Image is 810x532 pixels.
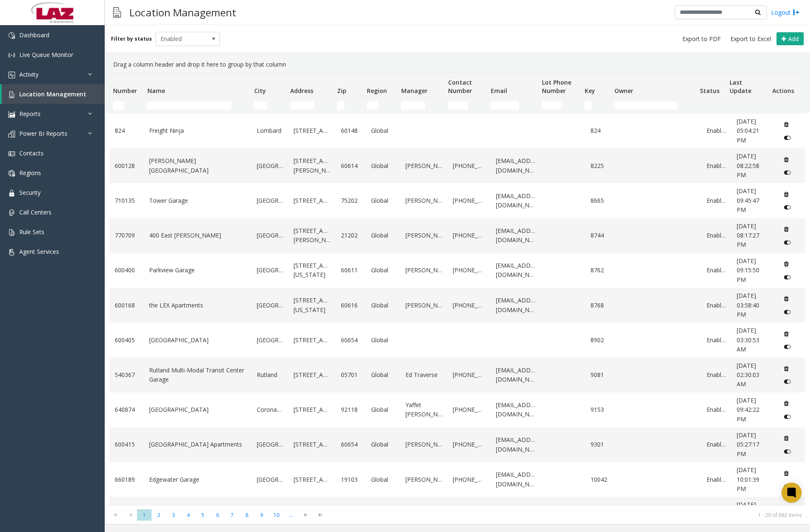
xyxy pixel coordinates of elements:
a: 600415 [115,440,139,449]
input: Lot Phone Number Filter [542,101,562,110]
a: [PERSON_NAME] [405,196,443,205]
a: [EMAIL_ADDRESS][DOMAIN_NAME] [496,470,537,489]
a: [GEOGRAPHIC_DATA] [257,196,283,205]
a: Enabled [707,405,727,414]
a: Rutland [257,370,283,380]
span: City [254,87,266,95]
a: [PERSON_NAME] [405,266,443,275]
a: 824 [591,126,611,135]
span: Page 3 [166,509,181,521]
a: [GEOGRAPHIC_DATA] [257,440,283,449]
a: Yaffet [PERSON_NAME] [405,400,443,419]
h3: Location Management [125,2,240,23]
img: 'icon' [8,131,15,137]
a: [STREET_ADDRESS] [294,126,331,135]
kendo-pager-info: 1 - 20 of 682 items [333,511,802,519]
a: Global [371,405,395,414]
a: [EMAIL_ADDRESS][DOMAIN_NAME] [496,261,537,280]
a: [STREET_ADDRESS] [294,475,331,484]
span: [DATE] 08:17:27 PM [737,222,759,249]
a: [PHONE_NUMBER] [453,301,486,310]
input: Owner Filter [614,101,677,110]
a: [GEOGRAPHIC_DATA] [257,475,283,484]
a: 8225 [591,161,611,170]
a: [PHONE_NUMBER] [453,475,486,484]
button: Delete [780,466,793,480]
button: Export to PDF [679,33,724,45]
a: [GEOGRAPHIC_DATA] [149,336,247,345]
a: Enabled [707,475,727,484]
span: Page 9 [254,509,269,521]
a: [STREET_ADDRESS][PERSON_NAME] [294,226,331,245]
img: 'icon' [8,170,15,177]
a: 60616 [341,301,361,310]
span: [DATE] 09:45:47 PM [737,187,759,214]
a: Ed Traverse [405,370,443,380]
a: [PERSON_NAME][GEOGRAPHIC_DATA] [149,156,247,175]
a: 75202 [341,196,361,205]
a: 60654 [341,336,361,345]
span: Last Update [730,78,751,95]
a: [DATE] 09:15:50 PM [737,256,770,284]
span: Activity [19,70,39,78]
td: Email Filter [487,98,538,113]
td: Actions Filter [769,98,799,113]
input: Name Filter [147,101,231,110]
a: [GEOGRAPHIC_DATA] [257,161,283,170]
span: Power BI Reports [19,129,67,137]
a: [PHONE_NUMBER] [453,440,486,449]
img: 'icon' [8,249,15,256]
img: 'icon' [8,209,15,216]
span: [DATE] 03:58:40 PM [737,292,759,318]
span: Page 10 [269,509,284,521]
a: 8902 [591,336,611,345]
span: Page 2 [152,509,166,521]
span: Regions [19,169,41,177]
a: [STREET_ADDRESS] [294,440,331,449]
a: [PHONE_NUMBER] [453,196,486,205]
a: Location Management [2,84,105,104]
button: Disable [780,270,795,284]
button: Delete [780,397,793,410]
a: Rutland Multi-Modal Transit Center Garage [149,366,247,385]
a: Enabled [707,196,727,205]
button: Delete [780,292,793,305]
span: [DATE] 05:27:17 PM [737,431,759,458]
button: Add [776,32,804,46]
a: [GEOGRAPHIC_DATA] [149,405,247,414]
span: Add [788,35,799,43]
td: City Filter [250,98,287,113]
button: Disable [780,480,795,493]
a: Enabled [707,126,727,135]
span: [DATE] 10:01:39 PM [737,466,759,493]
input: Region Filter [367,101,378,110]
a: [EMAIL_ADDRESS][DOMAIN_NAME] [496,226,537,245]
a: [GEOGRAPHIC_DATA] [257,301,283,310]
a: [DATE] 09:45:47 PM [737,186,770,214]
a: 8744 [591,231,611,240]
img: 'icon' [8,91,15,98]
a: [DATE] 09:42:22 PM [737,396,770,424]
input: Key Filter [584,101,591,110]
span: Reports [19,110,41,118]
button: Delete [780,362,793,375]
div: Data table [105,72,810,505]
button: Delete [780,431,793,445]
a: Enabled [707,266,727,275]
a: [DATE] 05:27:17 PM [737,431,770,459]
a: [DATE] 09:07:08 PM [737,500,770,528]
a: 400 East [PERSON_NAME] [149,231,247,240]
input: Address Filter [290,101,315,110]
button: Disable [780,445,795,458]
a: 9153 [591,405,611,414]
a: [STREET_ADDRESS][PERSON_NAME] [294,156,331,175]
span: Dashboard [19,31,49,39]
button: Delete [780,118,793,131]
a: [EMAIL_ADDRESS][DOMAIN_NAME] [496,400,537,419]
a: Global [371,301,395,310]
span: Page 11 [284,509,298,521]
a: 600128 [115,161,139,170]
img: logout [793,8,800,17]
a: [PERSON_NAME] [405,301,443,310]
img: 'icon' [8,150,15,157]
